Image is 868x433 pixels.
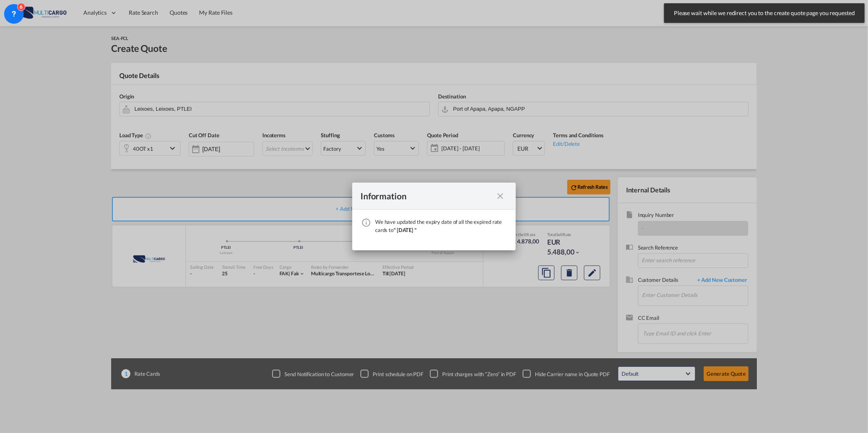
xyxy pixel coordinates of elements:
[375,218,508,234] div: We have updated the expiry date of all the expired rate cards to
[394,227,416,233] span: " [DATE] "
[671,9,857,17] span: Please wait while we redirect you to the create quote page you requested
[352,183,516,250] md-dialog: We have ...
[360,191,493,201] div: Information
[495,191,505,201] md-icon: icon-close fg-AAA8AD cursor
[361,218,371,228] md-icon: icon-information-outline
